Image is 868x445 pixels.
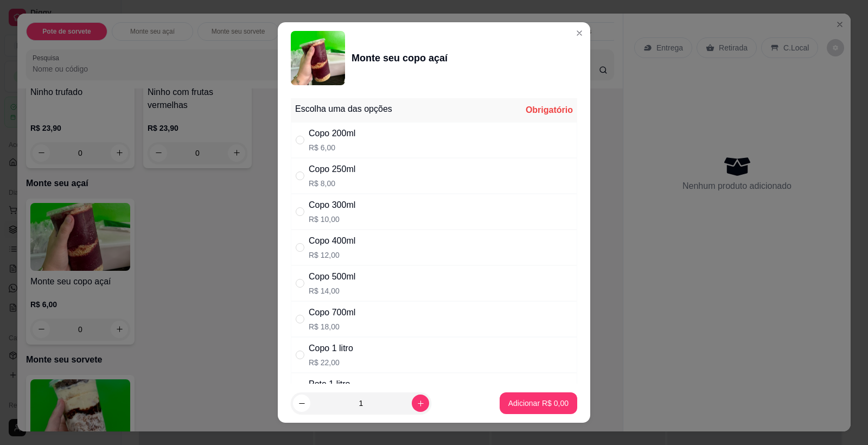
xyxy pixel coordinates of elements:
[412,395,429,412] button: increase-product-quantity
[352,50,448,66] div: Monte seu copo açaí
[293,395,310,412] button: decrease-product-quantity
[309,142,355,153] p: R$ 6,00
[500,392,577,414] button: Adicionar R$ 0,00
[309,178,355,189] p: R$ 8,00
[295,103,392,116] div: Escolha uma das opções
[309,378,350,391] div: Pote 1 litro
[309,357,353,368] p: R$ 22,00
[309,163,355,176] div: Copo 250ml
[309,234,355,247] div: Copo 400ml
[309,250,355,260] p: R$ 12,00
[309,199,355,212] div: Copo 300ml
[526,104,573,117] div: Obrigatório
[571,24,588,42] button: Close
[309,321,355,332] p: R$ 18,00
[508,398,569,409] p: Adicionar R$ 0,00
[309,270,355,283] div: Copo 500ml
[309,127,355,140] div: Copo 200ml
[309,342,353,355] div: Copo 1 litro
[309,306,355,319] div: Copo 700ml
[309,285,355,296] p: R$ 14,00
[291,31,345,85] img: product-image
[309,214,355,225] p: R$ 10,00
